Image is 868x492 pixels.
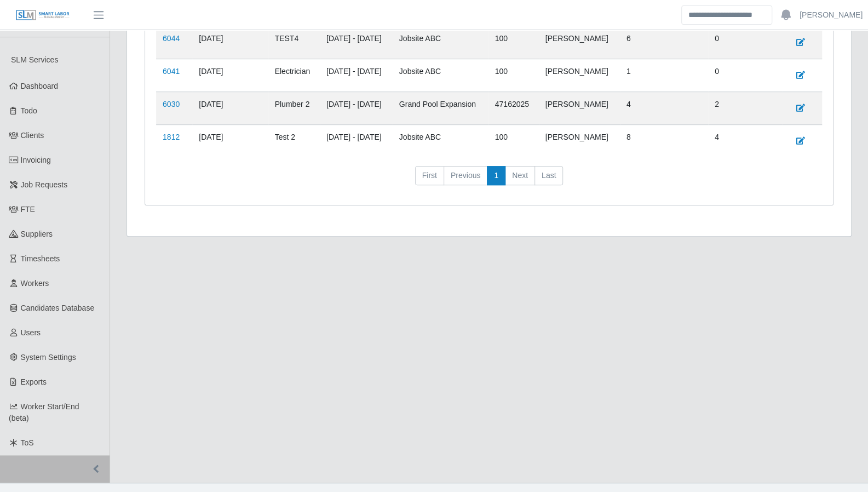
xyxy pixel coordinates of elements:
[620,26,708,59] td: 6
[21,328,41,337] span: Users
[192,59,268,91] td: [DATE]
[539,124,620,157] td: [PERSON_NAME]
[488,26,539,59] td: 100
[708,91,783,124] td: 2
[268,124,320,157] td: Test 2
[708,59,783,91] td: 0
[21,304,95,312] span: Candidates Database
[21,156,51,164] span: Invoicing
[393,124,488,157] td: Jobsite ABC
[21,180,68,189] span: Job Requests
[393,91,488,124] td: Grand Pool Expansion
[620,91,708,124] td: 4
[539,59,620,91] td: [PERSON_NAME]
[488,91,539,124] td: 47162025
[21,230,53,238] span: Suppliers
[21,106,37,115] span: Todo
[539,26,620,59] td: [PERSON_NAME]
[11,55,58,64] span: SLM Services
[708,26,783,59] td: 0
[393,26,488,59] td: Jobsite ABC
[9,402,79,422] span: Worker Start/End (beta)
[488,59,539,91] td: 100
[192,124,268,157] td: [DATE]
[487,166,505,186] a: 1
[192,26,268,59] td: [DATE]
[21,353,76,362] span: System Settings
[320,91,393,124] td: [DATE] - [DATE]
[163,133,180,141] a: 1812
[800,9,863,21] a: [PERSON_NAME]
[708,124,783,157] td: 4
[488,124,539,157] td: 100
[21,82,59,90] span: Dashboard
[268,91,320,124] td: Plumber 2
[320,26,393,59] td: [DATE] - [DATE]
[21,254,60,263] span: Timesheets
[320,59,393,91] td: [DATE] - [DATE]
[21,377,47,386] span: Exports
[163,100,180,108] a: 6030
[21,438,34,447] span: ToS
[320,124,393,157] td: [DATE] - [DATE]
[620,124,708,157] td: 8
[268,59,320,91] td: Electrician
[393,59,488,91] td: Jobsite ABC
[163,34,180,43] a: 6044
[21,205,35,214] span: FTE
[681,5,772,25] input: Search
[21,279,49,288] span: Workers
[15,9,70,21] img: SLM Logo
[192,91,268,124] td: [DATE]
[21,131,44,140] span: Clients
[620,59,708,91] td: 1
[156,166,822,194] nav: pagination
[539,91,620,124] td: [PERSON_NAME]
[163,67,180,76] a: 6041
[268,26,320,59] td: TEST4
